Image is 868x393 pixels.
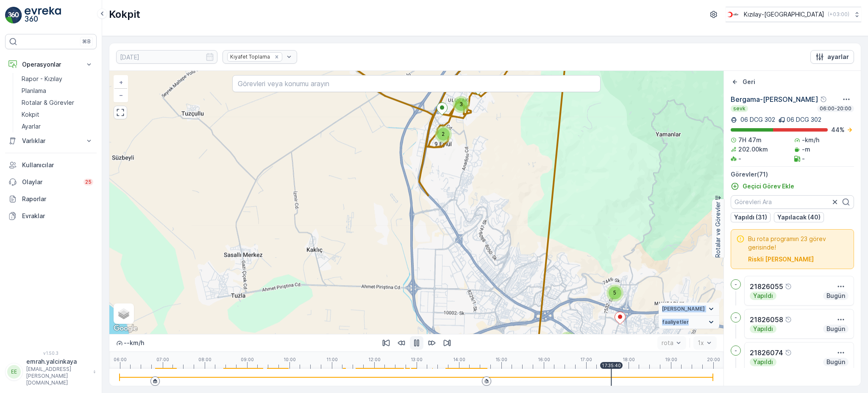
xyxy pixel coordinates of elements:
p: -m [802,145,810,154]
p: Bugün [826,358,846,366]
button: Yapıldı (31) [731,212,771,222]
p: Geri [743,78,755,86]
p: Yapıldı [752,325,774,333]
p: 15:00 [495,357,507,362]
p: Rapor - Kızılay [22,75,62,83]
p: 202.00km [738,145,768,154]
p: Kokpit [22,110,39,119]
p: Evraklar [22,212,93,220]
a: Kullanıcılar [5,157,97,174]
p: 06:00-20:00 [819,105,852,112]
div: 3 [453,96,470,113]
p: Rotalar ve Görevler [714,202,722,258]
button: Varlıklar [5,132,97,149]
input: dd/mm/yyyy [116,50,217,64]
p: Geçici Görev Ekle [743,182,794,191]
button: Riskli Görevleri Seçin [748,255,814,264]
a: Evraklar [5,208,97,225]
span: v 1.50.3 [5,351,97,356]
button: Operasyonlar [5,56,97,73]
p: emrah.yalcinkaya [26,357,89,366]
p: Bugün [826,292,846,300]
span: 3 [459,101,463,107]
summary: faaliyetler [659,316,719,329]
a: Planlama [18,85,97,97]
span: 2 [442,131,445,137]
span: 5 [613,289,616,296]
p: Olaylar [22,178,78,186]
a: Yakınlaştır [114,76,127,89]
p: 21826058 [750,314,783,325]
p: Kokpit [109,8,140,21]
div: Yardım Araç İkonu [785,316,792,323]
p: Ayarlar [22,122,41,131]
p: 11:00 [326,357,338,362]
p: 06:00 [114,357,127,362]
input: Görevleri Ara [731,195,854,209]
p: Bergama-[PERSON_NAME] [731,94,818,104]
a: Bu bölgeyi Google Haritalar'da açın (yeni pencerede açılır) [111,323,139,334]
p: - [738,154,741,163]
p: Raporlar [22,195,93,203]
a: Olaylar25 [5,174,97,191]
span: [PERSON_NAME] [662,306,705,312]
p: Rotalar & Görevler [22,98,74,107]
p: 21826074 [750,348,783,358]
p: Görevler ( 71 ) [731,170,854,179]
p: 06 DCG 302 [739,115,775,124]
a: Ayarlar [18,121,97,132]
p: 08:00 [198,357,211,362]
a: Rotalar & Görevler [18,97,97,109]
p: Riskli [PERSON_NAME] [748,255,814,264]
p: 25 [85,179,92,185]
p: 09:00 [241,357,254,362]
input: Görevleri veya konumu arayın [232,75,601,92]
div: Yardım Araç İkonu [820,96,827,103]
p: - [734,281,737,288]
p: 16:00 [538,357,550,362]
p: [EMAIL_ADDRESS][PERSON_NAME][DOMAIN_NAME] [26,366,89,386]
p: Bugün [826,325,846,333]
p: -- km/h [124,339,144,347]
p: 20:00 [707,357,720,362]
a: Layers [114,304,133,323]
p: 07:00 [156,357,169,362]
a: Kokpit [18,109,97,121]
button: Yapılacak (40) [774,212,824,222]
p: Kızılay-[GEOGRAPHIC_DATA] [744,10,824,19]
p: -km/h [802,136,819,144]
span: + [119,79,123,86]
p: 13:00 [411,357,423,362]
p: - [734,347,737,354]
p: ( +03:00 ) [828,11,849,18]
span: Bu rota programın 23 görev gerisinde! [748,235,849,252]
div: Yardım Araç İkonu [785,349,792,356]
img: logo_light-DOdMpM7g.png [25,7,61,24]
p: 14:00 [453,357,465,362]
p: Operasyonlar [22,60,80,69]
p: 17:00 [580,357,592,362]
a: Uzaklaştır [114,89,127,101]
p: 10:00 [284,357,296,362]
p: 21826055 [750,281,783,292]
p: Varlıklar [22,137,80,145]
div: 5 [606,284,623,301]
a: Rapor - Kızılay [18,73,97,85]
p: 19:00 [665,357,677,362]
p: Yapılacak (40) [777,213,821,222]
a: Geri [731,78,755,86]
img: Google [111,323,139,334]
span: faaliyetler [662,319,689,326]
a: Raporlar [5,191,97,208]
div: EE [7,365,21,379]
p: sevk [732,105,746,112]
img: k%C4%B1z%C4%B1lay_jywRncg.png [726,10,740,19]
p: Kullanıcılar [22,161,93,169]
p: Planlama [22,87,46,95]
p: - [734,314,737,321]
p: Yapıldı [752,358,774,366]
p: Yapıldı (31) [734,213,767,222]
div: Yardım Araç İkonu [785,283,792,290]
button: EEemrah.yalcinkaya[EMAIL_ADDRESS][PERSON_NAME][DOMAIN_NAME] [5,357,97,386]
p: Yapıldı [752,292,774,300]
